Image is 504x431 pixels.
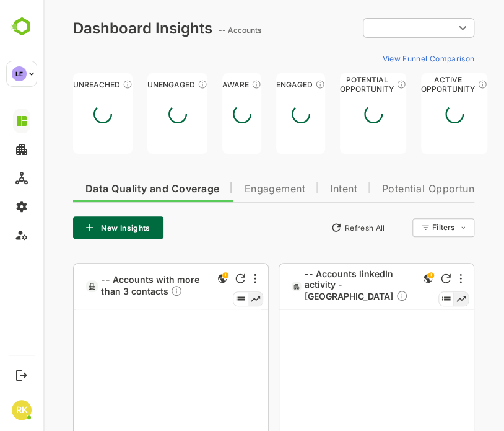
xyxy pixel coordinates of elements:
[58,274,167,299] span: -- Accounts with more than 3 contacts
[104,80,164,89] div: Unengaged
[377,271,392,288] div: This is a global insight. Segment selection is not applicable for this view
[287,184,314,194] span: Intent
[272,79,282,89] div: These accounts are warm, further nurturing would qualify them to MQAs
[154,79,164,89] div: These accounts have not shown enough engagement and need nurturing
[282,218,347,238] button: Refresh All
[201,184,262,194] span: Engagement
[416,273,419,283] div: More
[261,269,373,304] span: -- Accounts linkedIn activity - [GEOGRAPHIC_DATA]
[175,25,222,35] ag: -- Accounts
[378,80,444,89] div: Active Opportunity
[261,269,378,304] a: -- Accounts linkedIn activity - [GEOGRAPHIC_DATA]Description not present
[58,274,172,299] a: -- Accounts with more than 3 contactsDescription not present
[12,400,32,420] div: RK
[434,79,444,89] div: These accounts have open opportunities which might be at any of the Sales Stages
[42,184,176,194] span: Data Quality and Coverage
[353,79,363,89] div: These accounts are MQAs and can be passed on to Inside Sales
[6,15,38,38] img: BambooboxLogoMark.f1c84d78b4c51b1a7b5f700c9845e183.svg
[30,19,169,37] div: Dashboard Insights
[79,79,89,89] div: These accounts have not been engaged with for a defined time period
[12,66,27,81] div: LE
[179,80,218,89] div: Aware
[233,80,282,89] div: Engaged
[211,273,213,283] div: More
[388,216,431,239] div: Filters
[30,216,120,239] button: New Insights
[297,80,363,89] div: Potential Opportunity
[13,367,30,383] button: Logout
[334,48,431,68] button: View Funnel Comparison
[389,223,411,232] div: Filters
[208,79,218,89] div: These accounts have just entered the buying cycle and need further nurturing
[30,80,89,89] div: Unreached
[398,273,407,283] div: Refresh
[172,271,186,288] div: This is a global insight. Segment selection is not applicable for this view
[319,17,431,39] div: ​
[352,290,365,304] div: Description not present
[127,285,139,299] div: Description not present
[339,184,443,194] span: Potential Opportunity
[192,273,202,283] div: Refresh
